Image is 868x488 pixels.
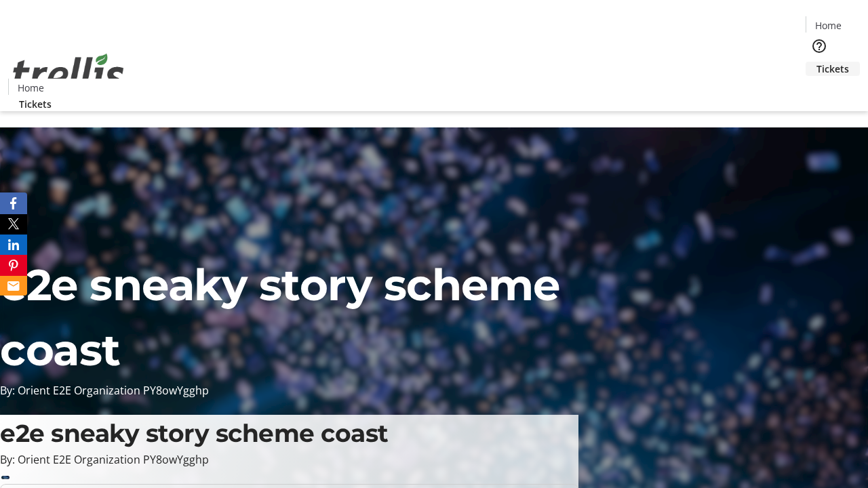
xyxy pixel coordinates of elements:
[806,18,850,33] a: Home
[806,62,860,76] a: Tickets
[806,33,833,60] button: Help
[9,81,52,95] a: Home
[8,97,62,111] a: Tickets
[815,18,842,33] span: Home
[18,81,44,95] span: Home
[806,76,833,103] button: Cart
[8,39,129,106] img: Orient E2E Organization PY8owYgghp's Logo
[19,97,52,111] span: Tickets
[816,62,849,76] span: Tickets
